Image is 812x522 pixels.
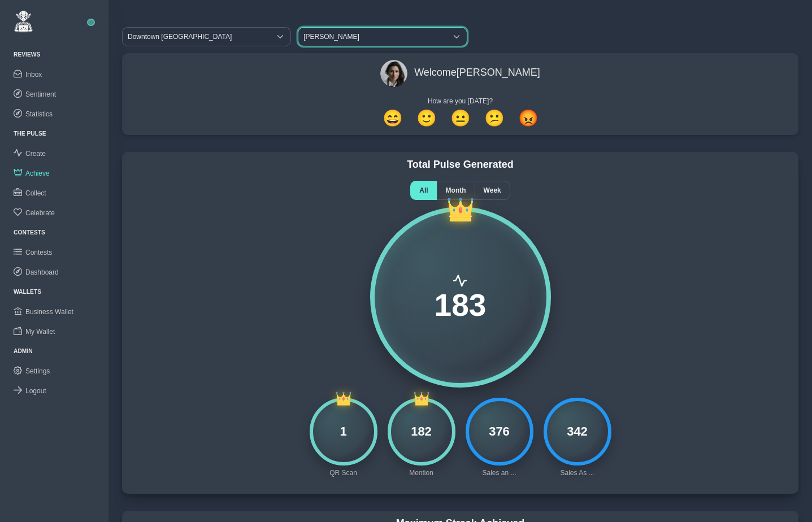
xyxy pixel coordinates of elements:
div: Select a location [270,28,290,46]
span: Achieve [25,169,50,177]
span: 183 [435,290,487,321]
span: Inbox [25,71,42,79]
button: Okay [449,108,472,128]
div: Select employee [446,28,467,46]
a: Admin [14,348,33,354]
div: QR Scan [329,469,357,477]
button: Great [381,108,405,128]
a: Reviews [14,51,40,58]
div: How are you [DATE]? [129,97,792,105]
span: Logout [25,387,46,395]
span: Week [484,186,501,194]
div: Sales an ... points 376 [466,398,533,466]
span: Create [25,150,46,158]
span: My Wallet [25,328,55,336]
span: Downtown [GEOGRAPHIC_DATA] [123,28,270,46]
div: Week [475,181,510,200]
span: Celebrate [25,209,55,217]
span: Dashboard [25,268,59,276]
span: [PERSON_NAME] [298,28,446,46]
span: Contests [25,249,52,256]
span: Sentiment [25,90,56,98]
div: Sales an ... [482,469,516,477]
div: Mention [409,469,433,477]
span: Collect [25,189,46,197]
span: All [419,186,428,194]
h4: Total Pulse Generated [129,159,792,171]
img: avatar [380,60,407,87]
button: Not great [483,108,506,128]
div: Generate QR for reviews [310,398,377,466]
span: Statistics [25,110,53,118]
button: Good [415,108,438,128]
a: The Pulse [14,130,46,137]
span: Business Wallet [25,308,73,316]
a: Contests [14,229,45,236]
a: Wallets [14,289,41,295]
div: Mention points 182 [388,398,455,466]
div: Sales As ... points 342 [544,398,611,466]
div: QR Scan points 1 [310,398,377,466]
div: All [410,181,436,200]
img: ReviewElf Logo [14,10,33,33]
button: Angry [516,108,540,128]
h4: Welcome [PERSON_NAME] [414,67,540,79]
div: Sales As ... [560,469,594,477]
div: Total points 183 [370,207,551,388]
span: Settings [25,367,50,375]
span: Month [446,186,466,194]
div: Month [437,181,475,200]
